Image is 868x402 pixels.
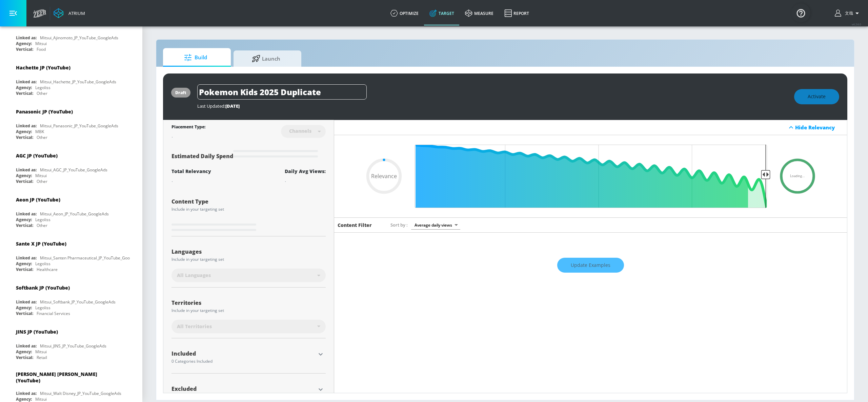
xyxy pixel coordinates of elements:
[371,173,397,179] span: Relevance
[240,50,292,67] span: Launch
[175,90,186,96] div: draft
[40,255,143,261] div: Mitsui_Santen Pharmaceutical_JP_YouTube_GoogleAds
[171,249,326,254] div: Languages
[795,124,843,131] div: Hide Relevancy
[411,220,460,230] div: Average daily views
[171,269,326,282] div: All Languages
[16,129,32,134] div: Agency:
[35,129,44,134] div: MBK
[16,178,33,184] div: Vertical:
[16,305,32,311] div: Agency:
[460,1,499,25] a: measure
[11,191,132,230] div: Aeon JP (YouTube)Linked as:Mitsui_Aeon_JP_YouTube_GoogleAdsAgency:LegolissVertical:Other
[16,41,32,46] div: Agency:
[11,235,132,274] div: Sante X JP (YouTube)Linked as:Mitsui_Santen Pharmaceutical_JP_YouTube_GoogleAdsAgency:LegolissVer...
[286,128,315,134] div: Channels
[37,134,47,140] div: Other
[835,9,861,17] button: 文哉
[35,261,51,267] div: Legoliss
[390,222,408,228] span: Sort by
[11,147,132,186] div: AGC JP (YouTube)Linked as:Mitsui_AGC_JP_YouTube_GoogleAdsAgency:MitsuiVertical:Other
[16,211,37,217] div: Linked as:
[171,320,326,333] div: All Territories
[852,22,861,26] span: v 4.24.0
[37,90,47,96] div: Other
[11,103,132,142] div: Panasonic JP (YouTube)Linked as:Mitsui_Panasonic_JP_YouTube_GoogleAdsAgency:MBKVertical:Other
[16,196,60,203] div: Aeon JP (YouTube)
[16,123,37,129] div: Linked as:
[171,300,326,305] div: Territories
[16,173,32,178] div: Agency:
[16,79,37,85] div: Linked as:
[16,108,73,115] div: Panasonic JP (YouTube)
[16,311,33,316] div: Vertical:
[171,351,316,356] div: Included
[16,355,33,360] div: Vertical:
[225,103,240,109] span: [DATE]
[35,217,51,223] div: Legoliss
[11,279,132,318] div: Softbank JP (YouTube)Linked as:Mitsui_Softbank_JP_YouTube_GoogleAdsAgency:LegolissVertical:Financ...
[11,323,132,362] div: JINS JP (YouTube)Linked as:Mitsui_JINS_JP_YouTube_GoogleAdsAgency:MitsuiVertical:Retail
[37,46,46,52] div: Food
[40,167,107,173] div: Mitsui_AGC_JP_YouTube_GoogleAds
[11,59,132,98] div: Hachette JP (YouTube)Linked as:Mitsui_Hachette_JP_YouTube_GoogleAdsAgency:LegolissVertical:Other
[40,79,116,85] div: Mitsui_Hachette_JP_YouTube_GoogleAds
[16,35,37,41] div: Linked as:
[35,173,47,178] div: Mitsui
[54,8,85,18] a: Atrium
[35,305,51,311] div: Legoliss
[16,343,37,349] div: Linked as:
[40,211,109,217] div: Mitsui_Aeon_JP_YouTube_GoogleAds
[16,261,32,267] div: Agency:
[16,299,37,305] div: Linked as:
[40,343,106,349] div: Mitsui_JINS_JP_YouTube_GoogleAds
[791,3,810,22] button: Open Resource Center
[16,134,33,140] div: Vertical:
[16,240,66,247] div: Sante X JP (YouTube)
[16,64,70,71] div: Hachette JP (YouTube)
[171,257,326,261] div: Include in your targeting set
[171,386,316,392] div: Excluded
[385,1,424,25] a: optimize
[285,168,326,174] div: Daily Avg Views:
[171,152,233,160] span: Estimated Daily Spend
[16,329,58,335] div: JINS JP (YouTube)
[40,299,116,305] div: Mitsui_Softbank_JP_YouTube_GoogleAds
[16,152,58,159] div: AGC JP (YouTube)
[171,359,316,363] div: 0 Categories Included
[40,390,121,396] div: Mitsui_Walt Disney_JP_YouTube_GoogleAds
[171,145,326,160] div: Estimated Daily Spend
[790,174,805,178] span: Loading...
[177,323,212,330] span: All Territories
[16,255,37,261] div: Linked as:
[16,46,33,52] div: Vertical:
[40,123,118,129] div: Mitsui_Panasonic_JP_YouTube_GoogleAds
[16,90,33,96] div: Vertical:
[35,349,47,355] div: Mitsui
[37,311,70,316] div: Financial Services
[171,309,326,313] div: Include in your targeting set
[171,124,205,131] div: Placement Type:
[16,223,33,228] div: Vertical:
[35,85,51,90] div: Legoliss
[40,35,118,41] div: Mitsui_Ajinomoto_JP_YouTube_GoogleAds
[171,168,211,174] div: Total Relevancy
[11,15,132,54] div: Ajinomoto JP (YouTube)Linked as:Mitsui_Ajinomoto_JP_YouTube_GoogleAdsAgency:MitsuiVertical:Food
[16,267,33,272] div: Vertical:
[16,396,32,402] div: Agency:
[35,396,47,402] div: Mitsui
[170,49,221,66] span: Build
[171,207,326,211] div: Include in your targeting set
[66,10,85,16] div: Atrium
[16,284,70,291] div: Softbank JP (YouTube)
[37,223,47,228] div: Other
[171,199,326,204] div: Content Type
[177,272,211,279] span: All Languages
[16,217,32,223] div: Agency:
